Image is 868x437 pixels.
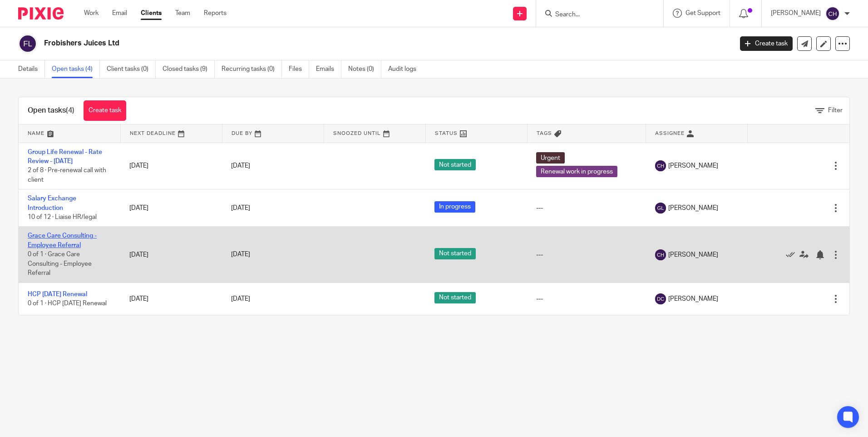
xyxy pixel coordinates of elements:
a: Salary Exchange Introduction [28,195,76,211]
span: [DATE] [231,163,250,169]
span: 2 of 8 · Pre-renewal call with client [28,167,106,183]
a: Files [289,60,309,78]
a: Team [175,9,190,18]
span: Not started [434,292,476,303]
a: Reports [204,9,227,18]
a: Work [84,9,99,18]
span: Not started [434,159,476,170]
a: Details [18,60,45,78]
span: Urgent [536,152,565,164]
a: Client tasks (0) [107,60,156,78]
span: In progress [434,201,475,213]
a: Create task [84,100,126,121]
span: Renewal work in progress [536,166,617,177]
span: Get Support [686,10,720,16]
h2: Frobishers Juices Ltd [44,39,590,48]
img: svg%3E [655,293,666,304]
span: 0 of 1 · Grace Care Consulting - Employee Referral [28,251,92,276]
a: Grace Care Consulting - Employee Referral [28,233,97,248]
span: Not started [434,248,476,259]
span: Filter [828,107,843,114]
td: [DATE] [120,189,222,227]
img: svg%3E [825,6,840,21]
p: [PERSON_NAME] [771,9,821,18]
td: [DATE] [120,283,222,315]
span: [DATE] [231,296,250,302]
a: HCP [DATE] Renewal [28,291,87,298]
a: Open tasks (4) [52,60,100,78]
div: --- [536,204,636,213]
span: (4) [66,107,74,114]
input: Search [554,11,636,19]
td: [DATE] [120,227,222,283]
img: svg%3E [655,203,666,214]
span: 0 of 1 · HCP [DATE] Renewal [28,300,107,307]
span: 10 of 12 · Liaise HR/legal [28,214,97,220]
td: [DATE] [120,143,222,189]
span: Snoozed Until [333,131,381,136]
span: Status [435,131,458,136]
a: Mark as done [786,250,799,259]
a: Closed tasks (9) [163,60,215,78]
a: Clients [141,9,162,18]
img: svg%3E [655,160,666,171]
a: Group Life Renewal - Rate Review - [DATE] [28,149,102,164]
div: --- [536,294,636,303]
span: [PERSON_NAME] [668,161,718,170]
img: Pixie [18,7,64,20]
h1: Open tasks [28,106,74,115]
a: Notes (0) [348,60,381,78]
img: svg%3E [655,249,666,260]
span: [DATE] [231,205,250,211]
a: Create task [740,36,793,51]
span: [DATE] [231,252,250,258]
span: [PERSON_NAME] [668,250,718,259]
a: Emails [316,60,341,78]
span: [PERSON_NAME] [668,294,718,303]
a: Recurring tasks (0) [222,60,282,78]
span: [PERSON_NAME] [668,204,718,213]
a: Email [112,9,127,18]
span: Tags [537,131,552,136]
div: --- [536,250,636,259]
img: svg%3E [18,34,37,53]
a: Audit logs [388,60,423,78]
